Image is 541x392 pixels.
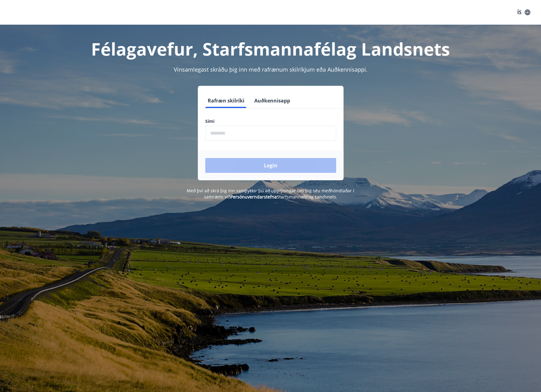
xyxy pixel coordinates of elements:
[231,194,277,200] a: Persónuverndarstefna
[174,66,368,73] span: Vinsamlegast skráðu þig inn með rafrænum skilríkjum eða Auðkennisappi.
[514,7,534,18] button: ÍS
[205,93,247,108] button: Rafræn skilríki
[187,188,354,200] span: Með því að skrá þig inn samþykkir þú að upplýsingar um þig séu meðhöndlaðar í samræmi við Starfsm...
[56,37,485,60] h1: Félagavefur, Starfsmannafélag Landsnets
[205,118,336,124] label: Sími
[252,93,293,108] button: Auðkennisapp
